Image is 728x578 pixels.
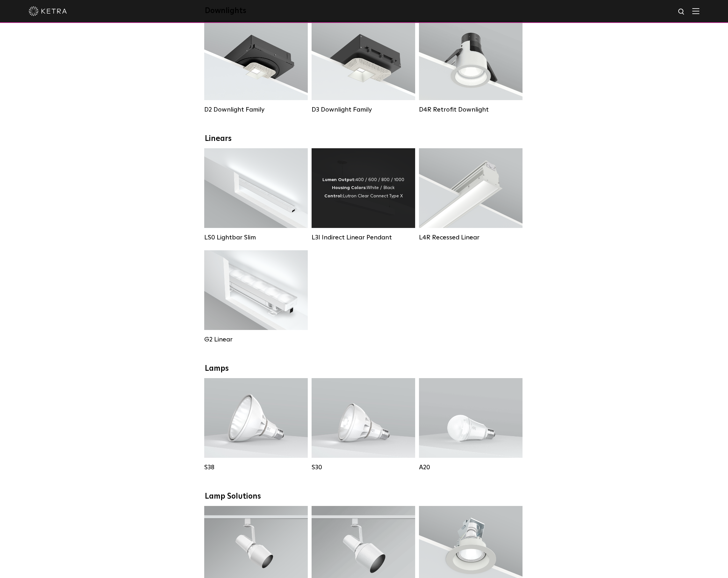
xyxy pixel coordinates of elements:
[419,106,523,113] div: D4R Retrofit Downlight
[29,6,67,16] img: ketra-logo-2019-white
[322,176,404,200] div: 400 / 600 / 800 / 1000 White / Black Lutron Clear Connect Type X
[204,336,308,343] div: G2 Linear
[312,234,415,241] div: L3I Indirect Linear Pendant
[678,8,686,16] img: search icon
[322,178,356,182] strong: Lumen Output:
[204,464,308,471] div: S38
[312,464,415,471] div: S30
[324,194,343,198] strong: Control:
[205,364,523,373] div: Lamps
[204,148,308,241] a: LS0 Lightbar Slim Lumen Output:200 / 350Colors:White / BlackControl:X96 Controller
[419,464,523,471] div: A20
[312,148,415,241] a: L3I Indirect Linear Pendant Lumen Output:400 / 600 / 800 / 1000Housing Colors:White / BlackContro...
[419,234,523,241] div: L4R Recessed Linear
[692,8,699,14] img: Hamburger%20Nav.svg
[204,234,308,241] div: LS0 Lightbar Slim
[205,134,523,143] div: Linears
[204,20,308,113] a: D2 Downlight Family Lumen Output:1200Colors:White / Black / Gloss Black / Silver / Bronze / Silve...
[332,186,367,190] strong: Housing Colors:
[312,20,415,113] a: D3 Downlight Family Lumen Output:700 / 900 / 1100Colors:White / Black / Silver / Bronze / Paintab...
[419,378,523,471] a: A20 Lumen Output:600 / 800Colors:White / BlackBase Type:E26 Edison Base / GU24Beam Angles:Omni-Di...
[419,148,523,241] a: L4R Recessed Linear Lumen Output:400 / 600 / 800 / 1000Colors:White / BlackControl:Lutron Clear C...
[204,250,308,343] a: G2 Linear Lumen Output:400 / 700 / 1000Colors:WhiteBeam Angles:Flood / [GEOGRAPHIC_DATA] / Narrow...
[205,492,523,501] div: Lamp Solutions
[204,106,308,113] div: D2 Downlight Family
[204,378,308,471] a: S38 Lumen Output:1100Colors:White / BlackBase Type:E26 Edison Base / GU24Beam Angles:10° / 25° / ...
[419,20,523,113] a: D4R Retrofit Downlight Lumen Output:800Colors:White / BlackBeam Angles:15° / 25° / 40° / 60°Watta...
[312,106,415,113] div: D3 Downlight Family
[312,378,415,471] a: S30 Lumen Output:1100Colors:White / BlackBase Type:E26 Edison Base / GU24Beam Angles:15° / 25° / ...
